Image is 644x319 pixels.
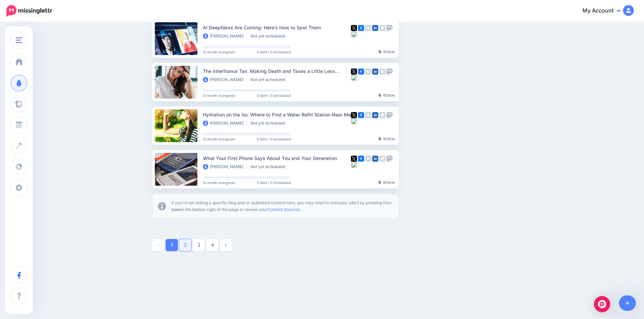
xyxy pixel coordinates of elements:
b: + icon [171,200,392,212]
img: bluesky-square.png [351,162,357,168]
span: 0 Sent / 0 Scheduled [257,50,291,54]
li: Not yet scheduled [251,164,288,169]
div: Hydration on the Go: Where to Find a Water Refill Station Near Me [203,111,351,118]
div: What Your First Phone Says About You and Your Generation [203,154,351,162]
div: Clicks [379,94,395,98]
img: mastodon-grey-square.png [386,25,392,31]
div: Open Intercom Messenger [594,296,610,312]
img: info-circle-grey.png [158,202,166,210]
span: 12 month evergreen [203,181,235,184]
img: facebook-square.png [358,156,364,162]
a: 2 [179,239,191,251]
img: pointer-grey-darker.png [379,93,382,97]
img: menu.png [16,37,22,43]
span: 12 month evergreen [203,50,235,54]
img: bluesky-square.png [351,75,357,81]
img: pointer-grey-darker.png [379,50,382,54]
p: If you're not seeing a specific blog post or published content here, you may need to manually add... [171,200,393,213]
img: linkedin-square.png [372,69,378,75]
span: 12 month evergreen [203,137,235,141]
span: 0 Sent / 0 Scheduled [257,181,291,184]
img: Missinglettr [6,5,52,17]
li: Not yet scheduled [251,33,288,39]
span: 0 Sent / 0 Scheduled [257,94,291,97]
img: google_business-grey-square.png [379,25,385,31]
img: twitter-square.png [351,25,357,31]
li: [PERSON_NAME] [203,77,247,82]
img: instagram-grey-square.png [365,69,371,75]
a: My Account [576,3,634,19]
img: twitter-square.png [351,156,357,162]
img: linkedin-square.png [372,25,378,31]
img: twitter-square.png [351,112,357,118]
b: 0 [383,93,386,97]
a: Content Sources [268,207,300,212]
img: mastodon-grey-square.png [386,69,392,75]
div: AI Deepfakes Are Coming: Here’s How to Spot Them [203,24,351,31]
span: 0 Sent / 0 Scheduled [257,137,291,141]
li: [PERSON_NAME] [203,164,247,169]
li: Not yet scheduled [251,121,288,126]
img: google_business-grey-square.png [379,69,385,75]
img: facebook-square.png [358,112,364,118]
img: bluesky-square.png [351,31,357,37]
img: instagram-grey-square.png [365,156,371,162]
li: [PERSON_NAME] [203,33,247,39]
div: Clicks [379,50,395,54]
b: 0 [383,180,386,184]
div: The Inheritance Tax: Making Death and Taxes a Little Less Certain [203,67,351,75]
b: 0 [383,137,386,141]
img: facebook-square.png [358,69,364,75]
img: twitter-square.png [351,69,357,75]
div: Clicks [379,137,395,141]
b: 0 [383,50,386,54]
img: linkedin-square.png [372,112,378,118]
img: bluesky-square.png [351,118,357,124]
span: 12 month evergreen [203,94,235,97]
img: instagram-grey-square.png [365,25,371,31]
img: pointer-grey-darker.png [379,180,382,184]
img: instagram-grey-square.png [365,112,371,118]
li: [PERSON_NAME] [203,121,247,126]
img: facebook-square.png [358,25,364,31]
img: linkedin-square.png [372,156,378,162]
li: Not yet scheduled [251,77,288,82]
a: 3 [193,239,205,251]
strong: 1 [171,243,173,247]
img: pointer-grey-darker.png [379,137,382,141]
a: 4 [206,239,218,251]
img: mastodon-grey-square.png [386,156,392,162]
img: mastodon-grey-square.png [386,112,392,118]
img: google_business-grey-square.png [379,156,385,162]
img: google_business-grey-square.png [379,112,385,118]
div: Clicks [379,181,395,185]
